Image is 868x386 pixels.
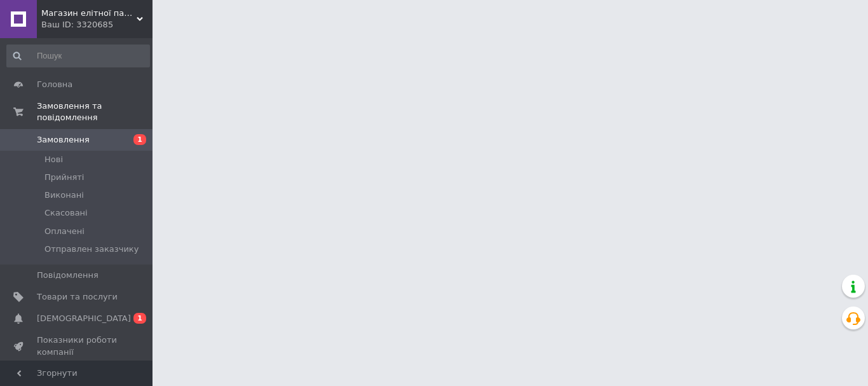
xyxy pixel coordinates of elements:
[44,172,84,183] span: Прийняті
[37,79,72,90] span: Головна
[37,334,118,357] span: Показники роботи компанії
[37,313,131,324] span: [DEMOGRAPHIC_DATA]
[44,244,139,255] span: Отправлен заказчику
[37,270,98,281] span: Повідомлення
[41,8,137,19] span: Магазин елітної парфюмерії та косметики "Престиж"
[44,190,84,201] span: Виконані
[44,154,63,165] span: Нові
[133,313,146,324] span: 1
[37,134,90,146] span: Замовлення
[37,291,118,303] span: Товари та послуги
[44,226,85,237] span: Оплачені
[44,207,88,219] span: Скасовані
[133,134,146,145] span: 1
[41,19,153,31] div: Ваш ID: 3320685
[6,45,150,67] input: Пошук
[37,100,153,123] span: Замовлення та повідомлення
